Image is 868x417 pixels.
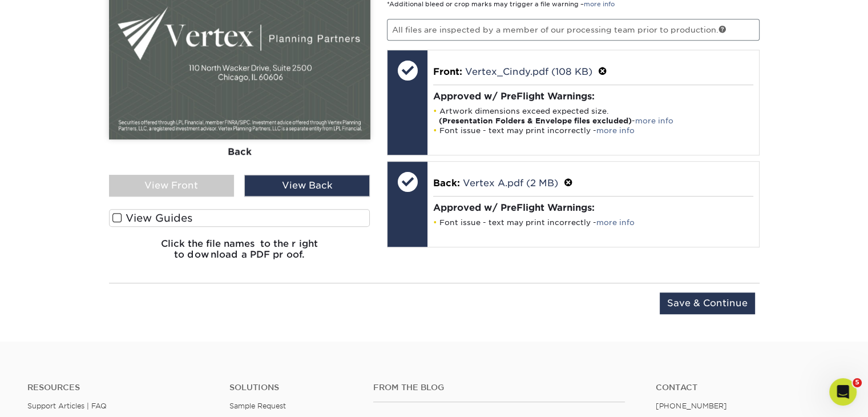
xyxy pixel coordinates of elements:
span: Back: [433,178,460,189]
h6: Click the file names to the right to download a PDF proof. [109,238,370,269]
a: Vertex A.pdf (2 MB) [463,178,558,189]
div: View Front [109,175,235,197]
iframe: Intercom live chat [829,378,857,406]
small: *Additional bleed or crop marks may trigger a file warning – [387,1,615,8]
span: 5 [853,378,862,387]
label: View Guides [109,209,370,227]
a: more info [596,218,635,227]
input: Save & Continue [660,292,755,314]
h4: Approved w/ PreFlight Warnings: [433,202,753,213]
h4: Approved w/ PreFlight Warnings: [433,91,753,102]
li: Font issue - text may print incorrectly - [433,218,753,227]
a: Sample Request [229,402,286,410]
div: View Back [244,175,370,197]
a: more info [584,1,615,8]
h4: Resources [27,383,212,392]
a: more info [596,126,635,135]
li: Font issue - text may print incorrectly - [433,126,753,135]
h4: From the Blog [373,383,625,392]
div: Back [109,139,370,165]
a: Vertex_Cindy.pdf (108 KB) [465,66,592,77]
a: more info [635,117,673,125]
span: Front: [433,66,462,77]
a: [PHONE_NUMBER] [656,402,726,410]
p: All files are inspected by a member of our processing team prior to production. [387,19,760,41]
strong: (Presentation Folders & Envelope files excluded) [439,117,632,125]
a: Contact [656,383,841,392]
iframe: Google Customer Reviews [3,382,97,413]
li: Artwork dimensions exceed expected size. - [433,106,753,126]
h4: Solutions [229,383,357,392]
